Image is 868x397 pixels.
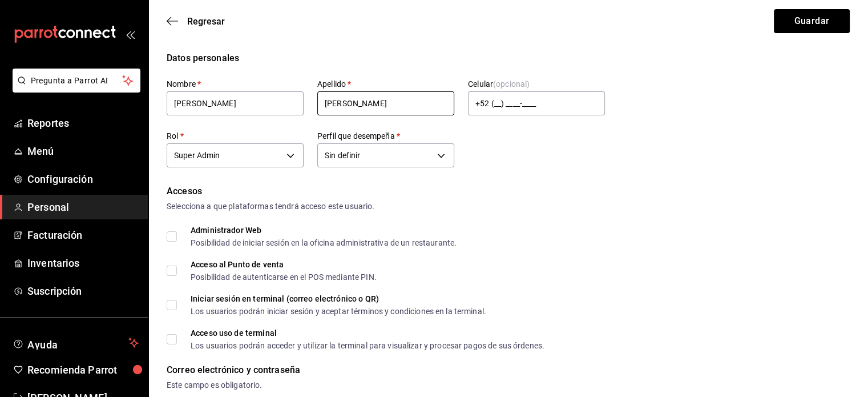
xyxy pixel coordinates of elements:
button: open_drawer_menu [126,30,135,39]
span: Recomienda Parrot [27,362,139,378]
button: Guardar [774,9,850,33]
span: (opcional) [493,79,530,89]
div: Los usuarios podrán acceder y utilizar la terminal para visualizar y procesar pagos de sus órdenes. [191,342,544,350]
div: Sin definir [317,143,454,167]
div: Datos personales [167,51,850,65]
label: Rol [167,132,304,140]
span: Configuración [27,171,139,187]
div: Posibilidad de iniciar sesión en la oficina administrativa de un restaurante. [191,239,457,247]
span: Menú [27,143,139,159]
label: Apellido [317,80,454,88]
span: Inventarios [27,255,139,271]
span: Facturación [27,227,139,243]
div: Acceso al Punto de venta [191,260,377,268]
div: Acceso uso de terminal [191,329,544,337]
div: Posibilidad de autenticarse en el POS mediante PIN. [191,273,377,281]
div: Selecciona a que plataformas tendrá acceso este usuario. [167,200,850,212]
div: Iniciar sesión en terminal (correo electrónico o QR) [191,295,486,303]
div: Los usuarios podrán iniciar sesión y aceptar términos y condiciones en la terminal. [191,307,486,315]
div: Este campo es obligatorio. [167,379,850,391]
a: Pregunta a Parrot AI [8,83,140,95]
span: Pregunta a Parrot AI [31,75,123,87]
span: Suscripción [27,283,139,299]
label: Perfil que desempeña [317,132,454,140]
span: Ayuda [27,336,124,350]
label: Nombre [167,80,304,88]
div: Correo electrónico y contraseña [167,363,850,377]
span: Regresar [187,16,225,27]
div: Super Admin [167,143,304,167]
div: Accesos [167,185,850,198]
label: Celular [468,80,605,88]
div: Administrador Web [191,226,457,234]
button: Regresar [167,16,225,27]
span: Personal [27,199,139,215]
span: Reportes [27,115,139,131]
button: Pregunta a Parrot AI [13,69,140,93]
